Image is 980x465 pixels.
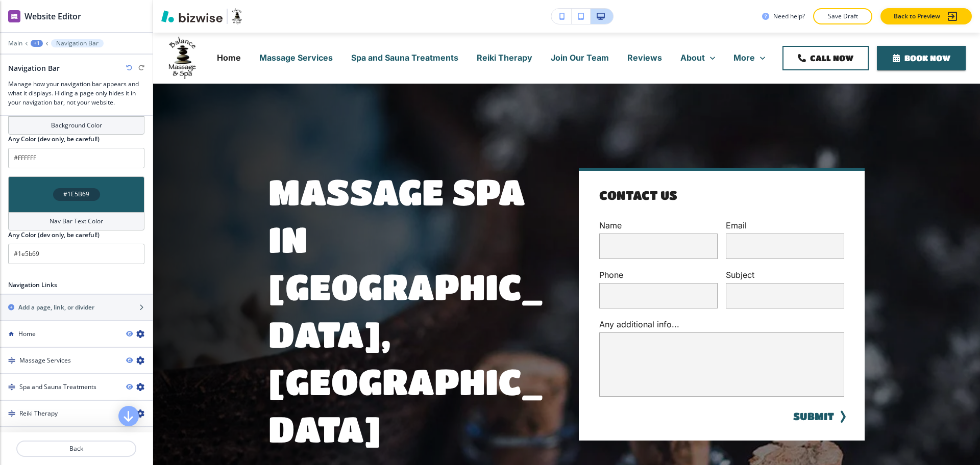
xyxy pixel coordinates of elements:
[599,220,718,231] p: Name
[782,46,869,70] a: Call Now
[793,409,834,424] button: SUBMIT
[894,12,940,21] p: Back to Preview
[599,319,844,330] p: Any additional info...
[232,8,242,24] img: Your Logo
[599,269,718,281] p: Phone
[8,280,57,290] h2: Navigation Links
[8,383,15,391] img: Drag
[477,52,532,64] p: Reiki Therapy
[51,39,104,47] button: Navigation Bar
[726,269,844,281] p: Subject
[627,52,662,64] p: Reviews
[168,36,196,79] img: Balance Massage and Spa
[773,12,805,21] h3: Need help?
[8,230,100,240] h2: Any Color (dev only, be careful!)
[599,187,677,203] h4: Contact Us
[17,444,135,453] p: Back
[8,135,100,144] h2: Any Color (dev only, be careful!)
[8,40,22,47] button: Main
[51,121,102,130] h4: Background Color
[63,190,89,199] h4: #1E5B69
[8,176,144,230] button: #1E5B69Nav Bar Text Color
[8,80,144,107] h3: Manage how your navigation bar appears and what it displays. Hiding a page only hides it in your ...
[8,63,60,73] h2: Navigation Bar
[877,46,966,70] button: Book Now
[19,382,96,392] h4: Spa and Sauna Treatments
[18,303,94,312] h2: Add a page, link, or divider
[259,52,333,64] p: Massage Services
[813,8,872,24] button: Save Draft
[24,10,81,22] h2: Website Editor
[50,217,103,226] h4: Nav Bar Text Color
[351,52,458,64] p: Spa and Sauna Treatments
[31,40,43,47] button: +1
[18,329,36,339] h4: Home
[16,441,136,457] button: Back
[733,52,755,64] p: More
[217,52,241,64] p: Home
[8,410,15,417] img: Drag
[826,12,859,21] p: Save Draft
[19,356,71,365] h4: Massage Services
[726,220,844,231] p: Email
[8,357,15,364] img: Drag
[56,40,99,47] p: Navigation Bar
[268,168,554,453] h1: Massage Spa in [GEOGRAPHIC_DATA], [GEOGRAPHIC_DATA]
[19,409,58,418] h4: Reiki Therapy
[161,10,223,22] img: Bizwise Logo
[551,52,609,64] p: Join Our Team
[8,10,20,22] img: editor icon
[880,8,972,24] button: Back to Preview
[680,52,705,64] p: About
